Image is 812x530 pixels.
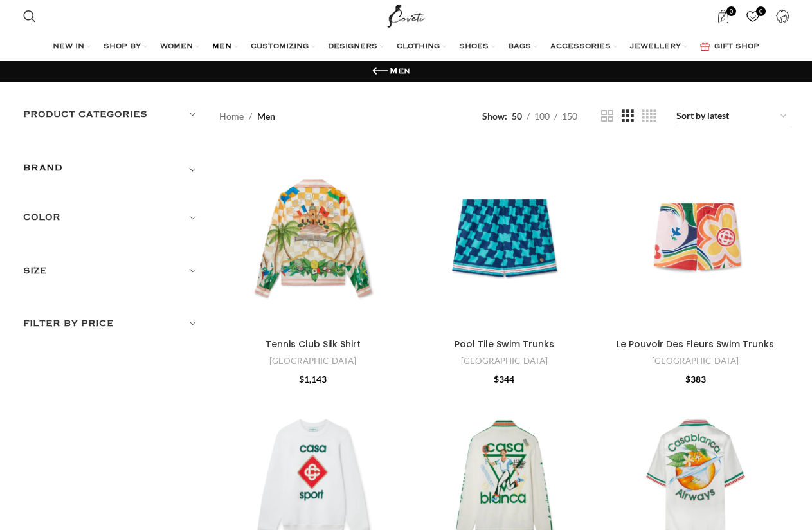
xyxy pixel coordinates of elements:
[700,42,710,51] img: GiftBag
[269,355,356,367] a: [GEOGRAPHIC_DATA]
[508,34,537,60] a: BAGS
[508,42,531,52] span: BAGS
[459,42,489,52] span: SHOES
[23,107,201,122] h5: Product categories
[17,34,796,60] div: Main navigation
[299,374,327,385] bdi: 1,143
[562,111,577,122] span: 150
[617,338,774,351] a: Le Pouvoir Des Fleurs Swim Trunks
[219,109,244,123] a: Home
[461,355,548,367] a: [GEOGRAPHIC_DATA]
[455,338,554,351] a: Pool Tile Swim Trunks
[685,374,690,385] span: $
[219,109,275,123] nav: Breadcrumb
[212,34,238,60] a: MEN
[160,34,199,60] a: WOMEN
[714,42,759,52] span: GIFT SHOP
[23,264,201,278] h5: Size
[397,34,446,60] a: CLOTHING
[756,6,766,16] span: 0
[104,34,147,60] a: SHOP BY
[675,107,789,125] select: Shop order
[630,42,681,52] span: JEWELLERY
[530,109,554,123] a: 100
[299,374,304,385] span: $
[602,145,789,333] a: Le Pouvoir Des Fleurs Swim Trunks
[601,108,613,124] a: Grid view 2
[710,3,737,29] a: 0
[257,109,275,123] span: Men
[23,160,201,183] div: Toggle filter
[642,108,656,124] a: Grid view 4
[557,109,582,123] a: 150
[328,34,384,60] a: DESIGNERS
[23,210,201,224] h5: Color
[328,42,377,52] span: DESIGNERS
[550,42,611,52] span: ACCESSORIES
[370,62,390,81] a: Go back
[23,161,63,175] h5: BRAND
[53,34,91,60] a: NEW IN
[630,34,687,60] a: JEWELLERY
[685,374,706,385] bdi: 383
[390,66,410,77] h1: Men
[17,3,42,29] a: Search
[411,145,599,333] a: Pool Tile Swim Trunks
[534,111,550,122] span: 100
[507,109,527,123] a: 50
[494,374,499,385] span: $
[23,316,201,331] h5: Filter by price
[740,3,766,29] a: 0
[482,109,507,123] span: Show
[251,42,309,52] span: CUSTOMIZING
[550,34,617,60] a: ACCESSORIES
[251,34,315,60] a: CUSTOMIZING
[512,111,522,122] span: 50
[622,108,634,124] a: Grid view 3
[219,145,407,333] a: Tennis Club Silk Shirt
[700,34,759,60] a: GIFT SHOP
[397,42,440,52] span: CLOTHING
[494,374,514,385] bdi: 344
[740,3,766,29] div: My Wishlist
[726,6,736,16] span: 0
[53,42,84,52] span: NEW IN
[384,10,428,21] a: Site logo
[459,34,495,60] a: SHOES
[104,42,141,52] span: SHOP BY
[160,42,193,52] span: WOMEN
[212,42,231,52] span: MEN
[266,338,361,351] a: Tennis Club Silk Shirt
[652,355,739,367] a: [GEOGRAPHIC_DATA]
